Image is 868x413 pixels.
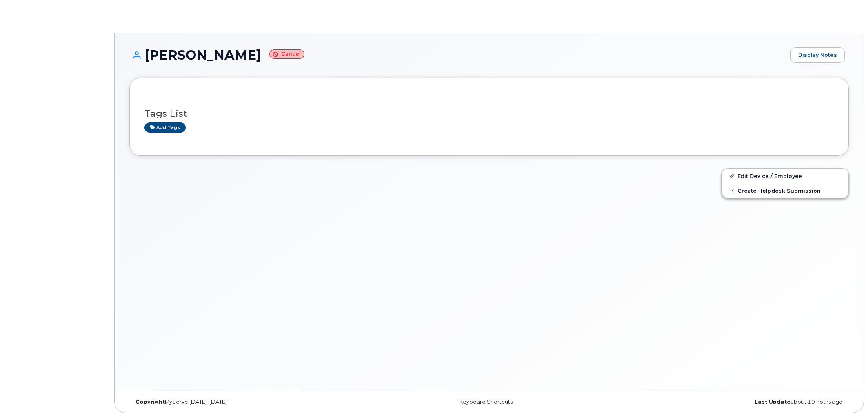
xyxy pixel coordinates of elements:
[722,169,848,183] a: Edit Device / Employee
[269,49,304,59] small: Cancel
[144,109,834,119] h3: Tags List
[129,399,369,405] div: MyServe [DATE]–[DATE]
[129,48,786,62] h1: [PERSON_NAME]
[135,399,165,405] strong: Copyright
[459,399,513,405] a: Keyboard Shortcuts
[144,122,186,133] a: Add tags
[609,399,849,405] div: about 19 hours ago
[790,47,845,63] a: Display Notes
[755,399,790,405] strong: Last Update
[722,183,848,198] a: Create Helpdesk Submission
